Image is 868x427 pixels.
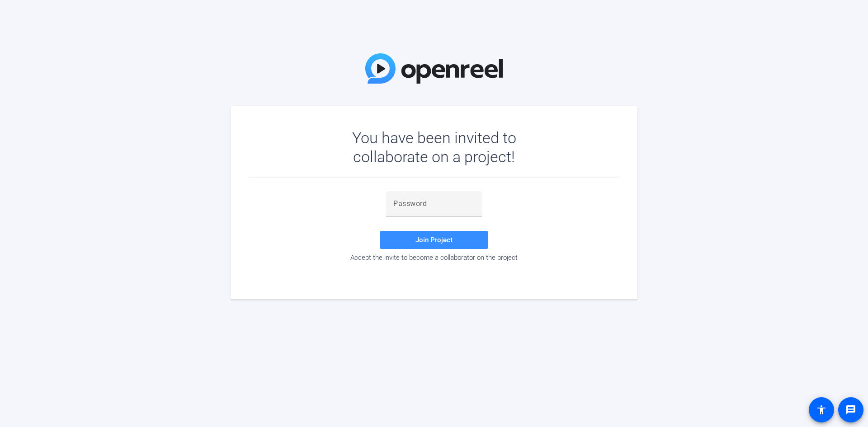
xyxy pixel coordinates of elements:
[415,236,453,244] span: Join Project
[393,198,475,209] input: Password
[249,253,619,262] div: Accept the invite to become a collaborator on the project
[380,231,488,249] button: Join Project
[845,404,856,415] mat-icon: message
[326,128,542,166] div: You have been invited to collaborate on a project!
[816,404,827,415] mat-icon: accessibility
[365,53,503,84] img: OpenReel Logo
